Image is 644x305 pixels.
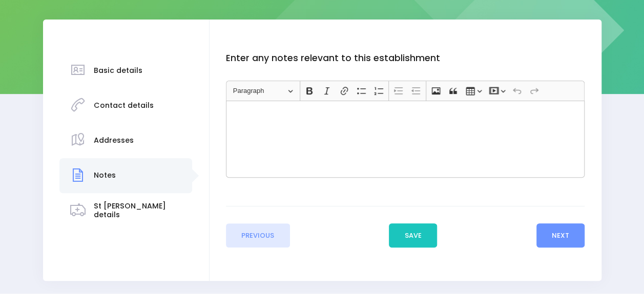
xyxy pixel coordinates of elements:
h3: Contact details [94,101,154,110]
div: Editor toolbar [226,81,585,101]
h3: Basic details [94,66,142,75]
button: Save [389,223,437,248]
span: Paragraph [233,85,286,97]
button: Previous [226,223,290,248]
h3: Addresses [94,136,134,145]
button: Paragraph [228,83,298,99]
h4: Enter any notes relevant to this establishment [226,53,585,64]
h3: Notes [94,171,116,180]
button: Next [536,223,585,248]
h3: St [PERSON_NAME] details [94,202,182,219]
div: Rich Text Editor, main [226,101,585,178]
